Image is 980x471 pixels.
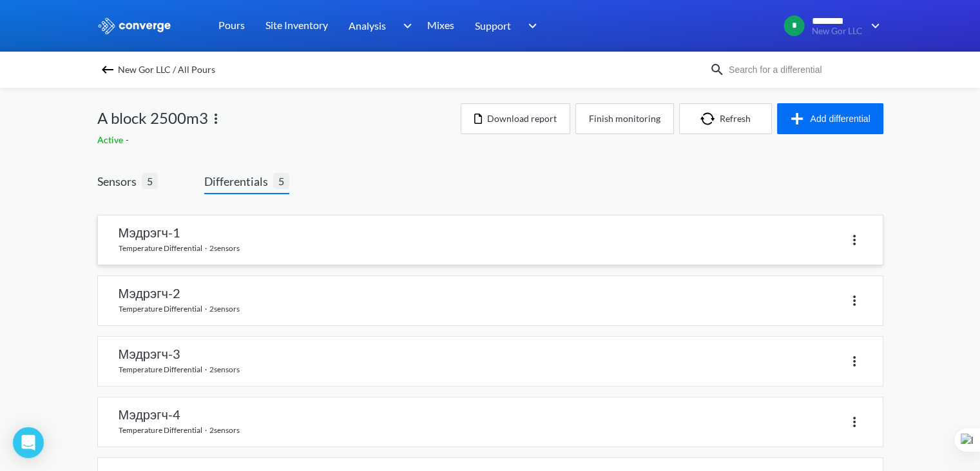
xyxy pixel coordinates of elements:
[394,18,415,34] img: downArrow.svg
[13,427,44,458] div: Open Intercom Messenger
[777,103,883,134] button: Add differential
[812,26,863,36] span: New Gor LLC
[126,134,131,145] span: -
[520,18,541,34] img: downArrow.svg
[847,354,862,369] img: more.svg
[208,111,224,126] img: more.svg
[679,103,772,134] button: Refresh
[575,103,674,134] button: Finish monitoring
[847,232,862,248] img: more.svg
[97,106,208,130] span: A block 2500m3
[100,62,115,77] img: backspace.svg
[142,173,158,189] span: 5
[273,173,289,189] span: 5
[725,63,881,77] input: Search for a differential
[349,17,386,34] span: Analysis
[97,17,172,34] img: logo_ewhite.svg
[709,62,725,77] img: icon-search.svg
[97,134,126,145] span: Active
[204,172,273,190] span: Differentials
[461,103,570,134] button: Download report
[118,61,215,79] span: New Gor LLC / All Pours
[700,112,720,125] img: icon-refresh.svg
[789,111,810,126] img: icon-plus.svg
[863,18,883,34] img: downArrow.svg
[475,17,511,34] span: Support
[847,293,862,308] img: more.svg
[847,414,862,430] img: more.svg
[97,172,142,190] span: Sensors
[474,114,482,124] img: icon-file.svg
